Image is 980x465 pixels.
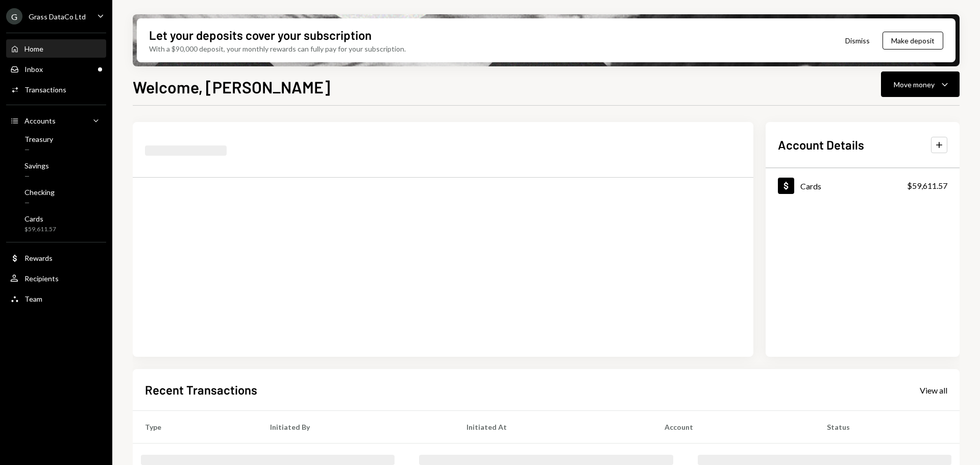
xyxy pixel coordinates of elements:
button: Move money [881,71,960,97]
div: Grass DataCo Ltd [29,12,86,21]
button: Make deposit [883,32,943,50]
div: With a $90,000 deposit, your monthly rewards can fully pay for your subscription. [149,43,406,54]
div: Checking [24,188,55,197]
a: Cards$59,611.57 [6,211,106,236]
a: Transactions [6,80,106,99]
h2: Recent Transactions [145,381,257,398]
div: Let your deposits cover your subscription [149,27,372,43]
th: Status [815,411,960,444]
a: Checking— [6,185,106,209]
a: View all [920,384,947,396]
div: Accounts [24,116,56,125]
div: $59,611.57 [24,225,56,234]
div: Cards [24,214,56,223]
th: Account [652,411,815,444]
div: Home [24,44,43,53]
a: Savings— [6,158,106,183]
th: Initiated By [258,411,454,444]
div: — [24,172,49,181]
a: Inbox [6,60,106,78]
a: Accounts [6,111,106,130]
div: Treasury [24,135,53,143]
a: Rewards [6,249,106,267]
div: G [6,8,22,25]
div: Recipients [24,274,59,283]
a: Recipients [6,269,106,287]
h1: Welcome, [PERSON_NAME] [133,77,330,97]
a: Team [6,289,106,308]
div: View all [920,385,947,396]
div: Cards [800,181,821,191]
a: Cards$59,611.57 [766,168,960,203]
div: — [24,199,55,207]
div: Inbox [24,65,43,74]
div: Move money [894,79,935,90]
th: Initiated At [454,411,652,444]
h2: Account Details [778,136,864,153]
div: Transactions [24,85,66,94]
div: Savings [24,161,49,170]
button: Dismiss [832,29,883,53]
div: — [24,145,53,154]
div: Team [24,295,42,303]
div: Rewards [24,254,53,262]
div: $59,611.57 [907,180,947,192]
th: Type [133,411,258,444]
a: Home [6,39,106,58]
a: Treasury— [6,132,106,156]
